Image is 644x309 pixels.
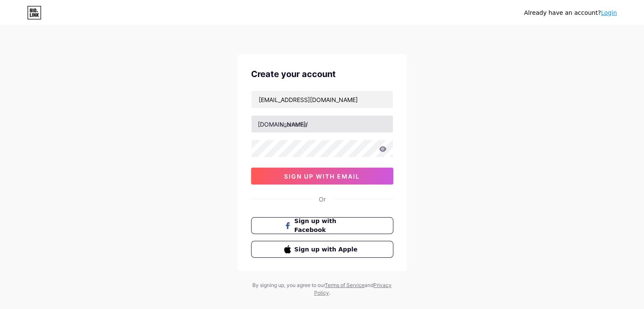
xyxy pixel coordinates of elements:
[294,217,360,235] span: Sign up with Facebook
[524,8,617,17] div: Already have an account?
[325,282,365,288] a: Terms of Service
[252,116,393,132] input: username
[252,91,393,108] input: Email
[251,217,393,234] button: Sign up with Facebook
[251,168,393,185] button: sign up with email
[294,245,360,254] span: Sign up with Apple
[250,281,394,297] div: By signing up, you agree to our and .
[319,195,326,204] div: Or
[251,241,393,258] button: Sign up with Apple
[284,173,360,180] span: sign up with email
[601,9,617,16] a: Login
[258,120,308,129] div: [DOMAIN_NAME]/
[251,68,393,80] div: Create your account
